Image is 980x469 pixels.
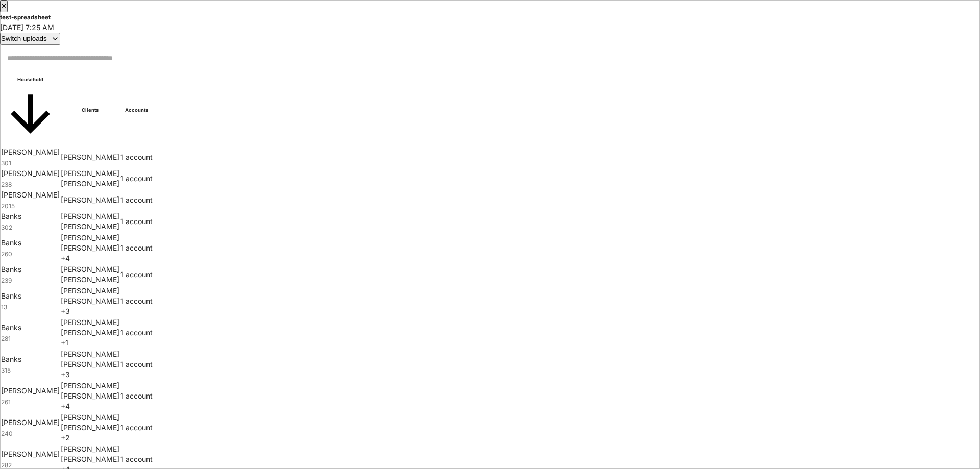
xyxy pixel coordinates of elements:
[61,381,119,391] div: [PERSON_NAME]
[1,179,60,189] div: 238
[1,275,60,285] div: 239
[1,168,60,189] td: Ballard
[1,238,60,248] div: Banks
[61,391,119,401] div: [PERSON_NAME]
[1,286,60,316] td: Banks
[120,423,153,433] div: 1 account
[1,417,60,428] div: [PERSON_NAME]
[1,34,47,44] div: Switch uploads
[1,221,60,232] div: 302
[1,317,60,348] td: Banks
[1,354,60,364] div: Banks
[61,444,119,454] div: [PERSON_NAME]
[120,216,153,227] div: 1 account
[120,454,153,464] div: 1 account
[1,412,60,443] td: Barnes
[1,291,60,301] div: Banks
[61,105,119,115] h6: Clients
[61,253,119,263] div: + 4
[1,190,60,210] td: Ballard
[1,333,60,343] div: 281
[61,359,119,369] div: [PERSON_NAME]
[1,147,60,157] div: [PERSON_NAME]
[1,323,60,333] div: Banks
[1,396,60,406] div: 261
[61,412,119,423] div: [PERSON_NAME]
[61,211,119,221] div: [PERSON_NAME]
[1,75,60,145] span: Household
[120,328,153,338] div: 1 account
[120,296,153,306] div: 1 account
[61,454,119,464] div: [PERSON_NAME]
[120,359,153,369] div: 1 account
[1,1,7,11] div: ✕
[1,349,60,380] td: Banks
[1,428,60,438] div: 240
[61,369,119,380] div: + 3
[61,152,119,162] div: [PERSON_NAME]
[1,386,60,396] div: [PERSON_NAME]
[1,364,60,375] div: 315
[120,195,153,205] div: 1 account
[120,174,153,184] div: 1 account
[1,168,60,179] div: [PERSON_NAME]
[1,449,60,459] div: [PERSON_NAME]
[61,179,119,189] div: [PERSON_NAME]
[1,264,60,275] div: Banks
[61,306,119,316] div: + 3
[61,195,119,205] div: [PERSON_NAME]
[1,211,60,232] td: Banks
[1,147,60,167] td: Ballard
[61,233,119,243] div: [PERSON_NAME]
[61,168,119,179] div: [PERSON_NAME]
[61,349,119,359] div: [PERSON_NAME]
[61,221,119,232] div: [PERSON_NAME]
[61,317,119,328] div: [PERSON_NAME]
[1,211,60,221] div: Banks
[1,264,60,285] td: Banks
[61,264,119,275] div: [PERSON_NAME]
[61,328,119,338] div: [PERSON_NAME]
[1,248,60,258] div: 260
[1,301,60,311] div: 13
[1,200,60,210] div: 2015
[120,391,153,401] div: 1 account
[61,433,119,443] div: + 2
[61,296,119,306] div: [PERSON_NAME]
[61,275,119,285] div: [PERSON_NAME]
[1,233,60,263] td: Banks
[120,152,153,162] div: 1 account
[120,243,153,253] div: 1 account
[61,243,119,253] div: [PERSON_NAME]
[61,401,119,411] div: + 4
[1,381,60,411] td: Barnes
[61,338,119,348] div: + 1
[61,286,119,296] div: [PERSON_NAME]
[120,105,153,115] h6: Accounts
[1,75,60,85] h6: Household
[1,157,60,167] div: 301
[120,269,153,280] div: 1 account
[1,190,60,200] div: [PERSON_NAME]
[61,423,119,433] div: [PERSON_NAME]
